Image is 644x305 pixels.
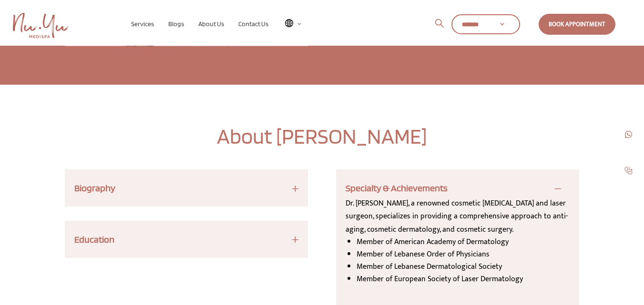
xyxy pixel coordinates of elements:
[357,273,570,285] li: Member of European Society of Laser Dermatology
[13,13,69,38] a: Nu Yu MediSpa
[346,179,570,197] h3: Specialty & Achievements
[198,20,224,28] span: About Us
[168,20,184,28] span: Blogs
[74,230,298,248] h3: Education
[238,20,268,28] span: Contact Us
[13,13,69,38] img: Nu Yu Medispa Home
[65,123,580,154] h2: About [PERSON_NAME]
[161,20,191,27] a: Blogs
[357,261,570,273] li: Member of Lebanese Dermatological Society
[357,236,570,248] li: Member of American Academy of Dermatology
[624,167,633,175] img: call-1.jpg
[357,248,570,261] li: Member of Lebanese Order of Physicians
[231,20,276,27] a: Contact Us
[74,179,298,197] h3: Biography
[539,14,615,35] a: Book Appointment
[346,197,570,236] p: Dr. [PERSON_NAME], a renowned cosmetic [MEDICAL_DATA] and laser surgeon, specializes in providing...
[131,20,154,28] span: Services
